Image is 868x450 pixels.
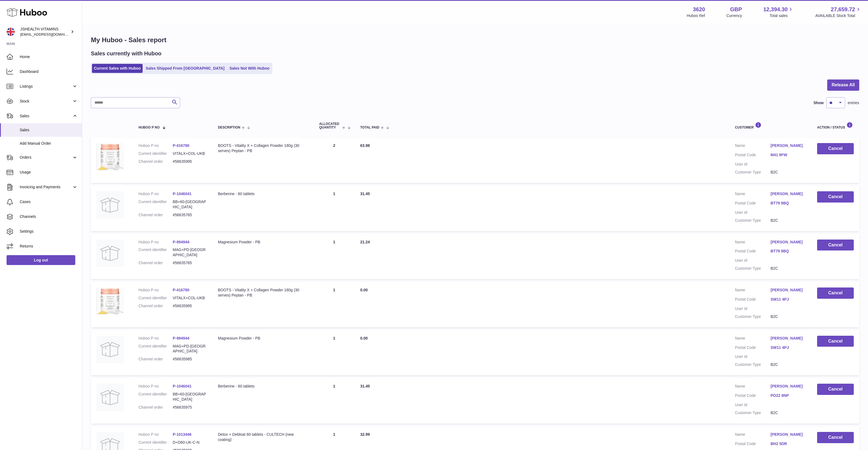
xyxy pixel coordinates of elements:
a: P-994944 [173,240,189,244]
span: Invoicing and Payments [20,184,72,190]
dd: B2C [771,170,806,175]
dt: Huboo P no [139,336,173,341]
dt: User Id [735,306,771,311]
span: 21.24 [360,240,370,244]
dt: Customer Type [735,314,771,319]
dt: Current identifier [139,151,173,156]
dt: Customer Type [735,410,771,415]
span: Total paid [360,126,379,129]
div: BOOTS - Vitality X + Collagen Powder 180g (30 serves) Peptan - PB [218,287,308,298]
dt: Current identifier [139,247,173,258]
div: Customer [735,122,806,129]
dd: VITALX+COL-UKB [173,151,207,156]
a: 12,394.30 Total sales [763,6,794,18]
dd: #56635765 [173,212,207,218]
dt: Huboo P no [139,432,173,437]
div: Currency [726,13,742,18]
dd: VITALX+COL-UKB [173,295,207,301]
dt: Postal Code [735,249,771,255]
td: 1 [314,330,355,376]
button: Cancel [817,240,854,251]
dd: #56635985 [173,303,207,309]
a: [PERSON_NAME] [771,287,806,293]
span: [EMAIL_ADDRESS][DOMAIN_NAME] [20,32,80,36]
dt: Name [735,287,771,294]
span: 32.99 [360,432,370,437]
dt: Postal Code [735,152,771,159]
a: P-1013446 [173,432,192,437]
dt: Postal Code [735,441,771,448]
dt: Huboo P no [139,143,173,148]
div: JSHEALTH VITAMINS [20,27,70,37]
span: Description [218,126,240,129]
a: P-416780 [173,288,189,292]
span: Channels [20,214,78,219]
span: Dashboard [20,69,78,74]
dt: Channel order [139,357,173,362]
dt: Postal Code [735,345,771,352]
span: Orders [20,155,72,160]
span: Sales [20,113,72,119]
img: internalAdmin-3620@internal.huboo.com [7,28,15,36]
a: Log out [7,255,75,265]
span: 0.00 [360,336,368,340]
dt: Huboo P no [139,287,173,293]
span: Sales [20,127,78,133]
dt: Channel order [139,159,173,164]
a: BT79 9BQ [771,201,806,206]
span: Usage [20,170,78,175]
button: Cancel [817,336,854,347]
td: 1 [314,282,355,327]
td: 1 [314,378,355,424]
dt: Name [735,384,771,390]
img: 36201675073141.png [96,143,124,170]
dt: Customer Type [735,266,771,271]
h2: Sales currently with Huboo [91,50,162,57]
a: P-1046041 [173,192,192,196]
a: 27,659.72 AVAILABLE Stock Total [815,6,861,18]
img: no-photo.jpg [96,240,124,267]
dd: #56635975 [173,405,207,410]
dd: B2C [771,314,806,319]
span: Returns [20,244,78,249]
dt: Huboo P no [139,384,173,389]
a: Current Sales with Huboo [92,64,143,73]
dd: BB+60-[GEOGRAPHIC_DATA] [173,392,207,402]
div: Berberine - 60 tablets [218,384,308,389]
img: no-photo.jpg [96,384,124,411]
span: Cases [20,199,78,204]
td: 2 [314,138,355,183]
a: [PERSON_NAME] [771,432,806,437]
dd: B2C [771,362,806,367]
dt: Channel order [139,405,173,410]
button: Cancel [817,287,854,299]
div: Magnesium Powder - PB [218,336,308,341]
dt: Huboo P no [139,191,173,196]
dd: MAG+PD-[GEOGRAPHIC_DATA] [173,247,207,258]
strong: 3620 [693,6,705,13]
a: [PERSON_NAME] [771,143,806,148]
dd: D+D60-UK-C-N [173,440,207,445]
span: 31.45 [360,384,370,388]
a: [PERSON_NAME] [771,191,806,196]
img: 36201675073141.png [96,287,124,314]
dd: #56635765 [173,260,207,266]
button: Release All [827,79,859,91]
dt: Current identifier [139,199,173,210]
a: Sales Not With Huboo [227,64,271,73]
span: Total sales [769,13,794,18]
div: Berberine - 60 tablets [218,191,308,196]
dd: B2C [771,266,806,271]
button: Cancel [817,432,854,443]
dt: Current identifier [139,440,173,445]
dd: #56635985 [173,357,207,362]
div: Detox + Debloat 60 tablets - CULTECH (new coating) [218,432,308,442]
dt: Name [735,336,771,342]
span: 0.00 [360,288,368,292]
dt: Name [735,191,771,198]
a: PO22 8NP [771,393,806,398]
span: Add Manual Order [20,141,78,146]
span: AVAILABLE Stock Total [815,13,861,18]
label: Show [814,100,824,106]
img: no-photo.jpg [96,191,124,219]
